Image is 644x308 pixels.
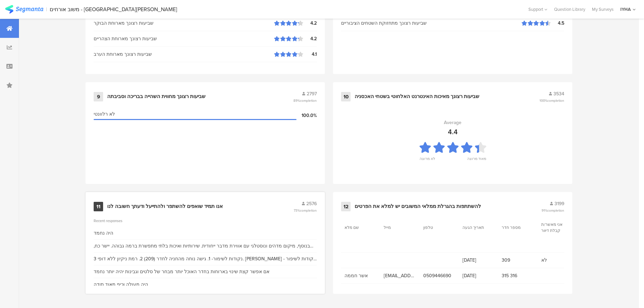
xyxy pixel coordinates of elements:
[589,6,617,13] a: My Surveys
[462,224,493,231] section: תאריך הגעה
[542,208,564,213] span: 91%
[423,272,456,279] span: 0509446690
[296,112,317,119] div: 100.0%
[341,20,522,27] div: שביעות רצונך מתחזוקת השטחים הציבוריים
[300,98,317,103] span: completion
[94,20,274,27] div: שביעות רצונך מארוחת הבוקר
[502,224,532,231] section: מספר חדר
[551,6,589,13] a: Question Library
[554,200,564,207] span: 3199
[107,93,206,100] div: שביעות רצונך מחווית השהייה בבריכה וסביבתה
[553,90,564,97] span: 3534
[303,35,317,42] div: 4.2
[306,200,317,207] span: 2576
[94,255,317,262] div: נקודות לשימור- 1. גישה נוחה מהחניה לחדר (209) 2. רמת ניקיון ללא דופי 3. [PERSON_NAME] נקודות לשיפ...
[355,203,481,210] div: להשתתפות בהגרלת ממלאי המשובים יש למלא את הפרטים
[540,98,564,103] span: 100%
[462,257,495,264] span: [DATE]
[94,218,317,223] div: Recent responses
[94,202,103,211] div: 11
[444,119,461,126] div: Average
[5,5,43,14] img: segmanta logo
[94,281,148,288] div: היה מעולה וכיף מאוד תודה
[303,20,317,27] div: 4.2
[300,208,317,213] span: completion
[46,5,47,13] div: |
[502,272,534,279] span: 315 316
[541,257,574,264] span: לא
[303,51,317,58] div: 4.1
[423,224,454,231] section: טלפון
[547,208,564,213] span: completion
[94,35,274,42] div: שביעות רצונך מארוחת הצהריים
[502,257,534,264] span: 309
[94,51,274,58] div: שביעות רצונך מארוחת הערב
[462,272,495,279] span: [DATE]
[467,156,486,165] div: מאוד מרוצה
[294,208,317,213] span: 73%
[94,92,103,101] div: 9
[541,221,572,234] section: אני מאשר/ת קבלת דיוור
[551,20,564,27] div: 4.5
[547,98,564,103] span: completion
[307,90,317,97] span: 2797
[620,6,631,13] div: IYHA
[94,230,113,237] div: היה נחמד
[94,242,317,250] div: בנוסף, מיקום מדהים ונוסטלגי עם אווירת מדבר ייחודית. שירותיות ואיכות בלתי מתפשרת ברמה גבוהה. יישר ...
[341,92,351,101] div: 10
[528,4,547,15] div: Support
[107,203,223,210] div: אנו תמיד שואפים להשתפר ולהתייעל ודעתך חשובה לנו
[384,272,416,279] span: [EMAIL_ADDRESS][DOMAIN_NAME]
[344,224,375,231] section: שם מלא
[94,268,269,275] div: אם אפשר קצת שינוי בארוחות בחדר האוכל יותר מבחר של סלטים וגבינות יהיה יותר נחמד
[293,98,317,103] span: 89%
[355,93,479,100] div: שביעות רצונך מאיכות האינטרנט האלחוטי בשטחי האכסניה
[344,272,377,279] span: אשר חממה
[94,111,115,118] span: לא רלוונטי
[50,6,177,13] div: משוב אורחים - [GEOGRAPHIC_DATA][PERSON_NAME]
[420,156,435,165] div: לא מרוצה
[341,202,351,211] div: 12
[448,127,458,137] div: 4.4
[384,224,414,231] section: מייל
